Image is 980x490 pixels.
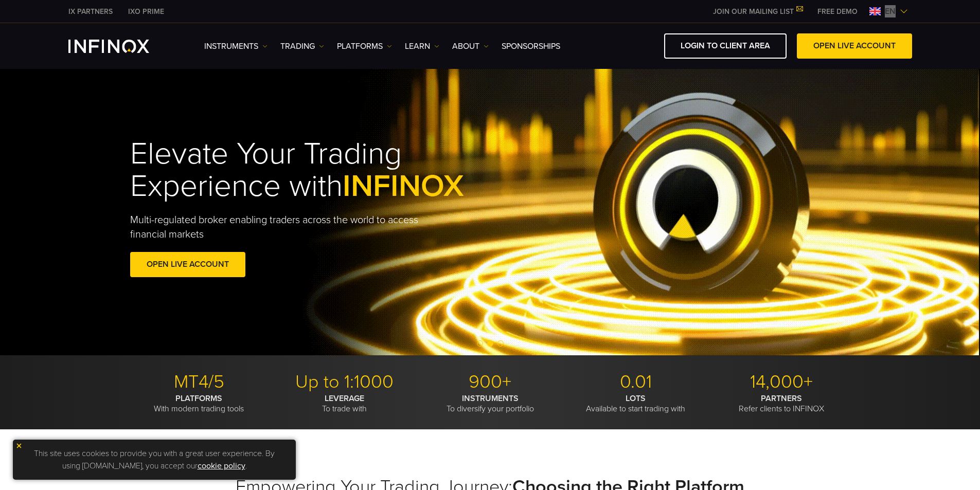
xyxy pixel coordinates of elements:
span: INFINOX [343,168,464,205]
img: yellow close icon [15,442,23,449]
span: Go to slide 2 [487,340,493,347]
p: Up to 1:1000 [276,371,414,393]
a: INFINOX Logo [68,40,173,53]
span: en [881,5,900,17]
p: To diversify your portfolio [421,393,559,414]
a: INFINOX [120,6,172,17]
p: To trade with [276,393,414,414]
p: With modern trading tools [130,393,268,414]
a: Learn [405,40,439,52]
strong: PLATFORMS [175,393,222,404]
a: JOIN OUR MAILING LIST [705,7,810,16]
p: 900+ [421,371,559,393]
strong: INSTRUMENTS [462,393,519,404]
a: SPONSORSHIPS [502,40,560,52]
p: This site uses cookies to provide you with a great user experience. By using [DOMAIN_NAME], you a... [18,445,291,475]
a: INFINOX [61,6,120,17]
p: 0.01 [567,371,705,393]
a: OPEN LIVE ACCOUNT [130,252,245,277]
span: Go to slide 3 [497,340,504,347]
p: MT4/5 [130,371,268,393]
p: 14,000+ [712,371,850,393]
p: Refer clients to INFINOX [712,393,850,414]
a: cookie policy [198,461,245,471]
a: PLATFORMS [337,40,392,52]
p: Multi-regulated broker enabling traders across the world to access financial markets [130,213,436,242]
a: TRADING [280,40,324,52]
p: Available to start trading with [567,393,705,414]
a: ABOUT [452,40,489,52]
a: LOGIN TO CLIENT AREA [664,33,787,59]
strong: LOTS [626,393,646,404]
a: OPEN LIVE ACCOUNT [797,33,912,59]
h1: Elevate Your Trading Experience with [130,138,512,203]
span: Go to slide 1 [477,340,483,347]
strong: LEVERAGE [325,393,364,404]
strong: PARTNERS [761,393,802,404]
a: INFINOX MENU [810,6,865,17]
a: Instruments [204,40,268,52]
